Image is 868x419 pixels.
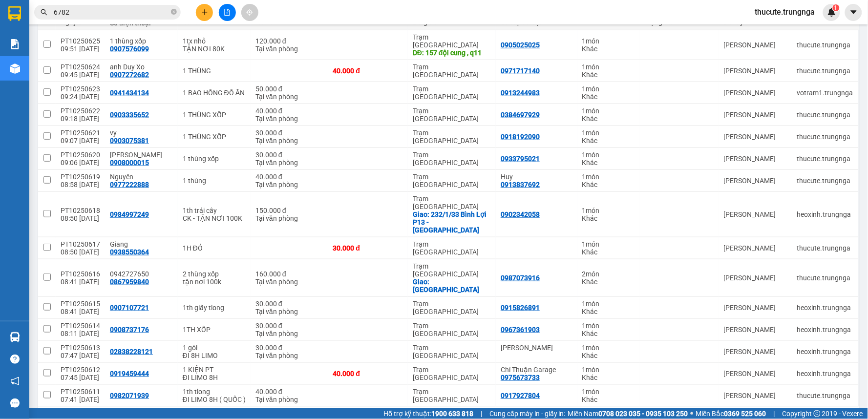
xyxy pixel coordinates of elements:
span: Gửi: [8,8,23,19]
div: heoxinh.trungnga [797,304,853,312]
div: 0907576099 [110,45,149,53]
div: 50.000 đ [255,85,323,93]
div: 2 thùng xốp [183,270,246,278]
div: heoxinh.trungnga [797,370,853,377]
div: 09:51 [DATE] [61,45,100,53]
div: Giao: tân phú [413,278,491,293]
div: PT10250619 [61,173,100,181]
div: Trạm [GEOGRAPHIC_DATA] [413,240,491,256]
div: ĐI 8H LIMO [183,352,246,359]
div: [PERSON_NAME] [724,89,787,97]
strong: 0369 525 060 [724,410,766,418]
div: 1 thùng xốp [183,155,246,163]
div: 1 món [582,85,635,93]
div: thucute.trungnga [797,133,853,141]
div: 1 THÙNG [183,67,246,75]
div: [PERSON_NAME] [724,348,787,356]
div: thucute.trungnga [797,155,853,163]
div: 08:41 [DATE] [61,278,100,286]
div: 0933795021 [501,155,540,163]
div: 1 gói [183,344,246,352]
div: 08:41 [DATE] [61,308,100,315]
div: Trạm [GEOGRAPHIC_DATA] [413,300,491,315]
div: 0915826891 [501,304,540,312]
div: Trạm [GEOGRAPHIC_DATA] [413,85,491,101]
div: 1 món [582,240,635,248]
div: Khác [582,374,635,381]
div: 1 món [582,129,635,137]
span: Hỗ trợ kỹ thuật: [383,408,473,419]
div: 1 món [582,388,635,396]
img: warehouse-icon [10,63,20,74]
div: Khác [582,352,635,359]
div: 0918192090 [501,133,540,141]
div: 1 món [582,322,635,330]
div: PT10250624 [61,63,100,71]
span: ⚪️ [691,412,694,416]
div: Tại văn phòng [255,352,323,359]
div: 1H ĐỎ [183,244,246,252]
button: aim [241,4,258,21]
button: caret-down [845,4,862,21]
div: 1 KIỆN PT [183,366,246,374]
div: 08:58 [DATE] [61,181,100,189]
div: PT10250617 [61,240,100,248]
div: 1 thùng xốp [93,32,192,43]
button: file-add [219,4,236,21]
div: 1 BAO HỒNG ĐỒ ĂN [183,89,246,97]
div: Trạm [GEOGRAPHIC_DATA] [413,262,491,278]
div: PT10250611 [61,388,100,396]
div: 0941434134 [110,89,149,97]
div: Khác [582,248,635,256]
div: [PERSON_NAME] [724,370,787,377]
div: Nguyên [110,173,173,181]
div: thucute.trungnga [797,111,853,119]
div: Tại văn phòng [255,159,323,167]
div: 40.000 đ [255,107,323,115]
div: 08:50 [DATE] [61,214,100,222]
div: 1 món [582,207,635,214]
div: 150.000 đ [255,207,323,214]
div: Khác [582,137,635,145]
div: Trạm [GEOGRAPHIC_DATA] [413,33,491,49]
div: PT10250615 [61,300,100,308]
div: 1tx nhỏ [183,37,246,45]
span: | [774,408,775,419]
div: 09:07 [DATE] [61,137,100,145]
button: plus [196,4,213,21]
span: | [481,408,482,419]
span: copyright [814,410,821,417]
span: 157 đội cung , q11 [93,57,161,91]
div: 1 THÙNG XỐP [183,111,246,119]
div: 40.000 đ [255,173,323,181]
div: 09:06 [DATE] [61,159,100,167]
div: [PERSON_NAME] [724,67,787,75]
div: Trạm [GEOGRAPHIC_DATA] [413,366,491,381]
div: [PERSON_NAME] [724,41,787,49]
div: thucute.trungnga [797,41,853,49]
div: 0867959840 [110,278,149,286]
div: Trạm [GEOGRAPHIC_DATA] [413,388,491,403]
div: Khác [582,278,635,286]
div: Tại văn phòng [255,181,323,189]
div: heoxinh.trungnga [797,348,853,356]
div: ĐI LIMO 8H ( QUỐC ) [183,396,246,403]
div: [PERSON_NAME] [724,244,787,252]
input: Tìm tên, số ĐT hoặc mã đơn [54,7,169,18]
div: 1 món [582,151,635,159]
div: 30.000 đ [333,244,403,252]
div: minh hùng [501,344,572,352]
span: message [10,398,20,408]
div: PT10250622 [61,107,100,115]
div: Tại văn phòng [255,214,323,222]
div: thucute.trungnga [797,274,853,282]
div: PT10250614 [61,322,100,330]
div: 0977222888 [110,181,149,189]
strong: 1900 633 818 [431,410,473,418]
div: 1 thùng xốp [110,37,173,45]
div: 1 món [582,63,635,71]
span: DĐ: [93,63,107,73]
span: file-add [224,9,231,16]
div: 09:45 [DATE] [61,71,100,79]
div: 0905025025 [8,30,86,44]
